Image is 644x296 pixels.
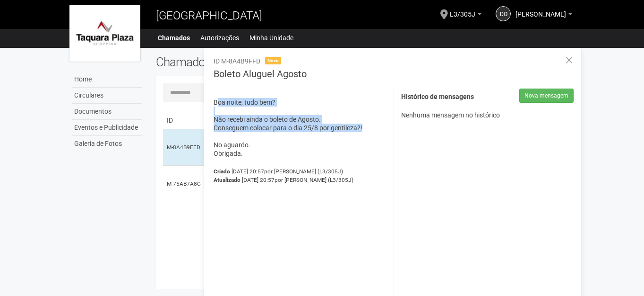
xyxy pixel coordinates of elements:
[69,5,140,62] img: logo.jpg
[401,111,574,119] p: Nenhuma mensagem no histórico
[264,168,343,175] span: por [PERSON_NAME] (L3/305J)
[496,6,511,21] a: DO
[214,177,240,183] strong: Atualizado
[519,89,574,103] button: Nova mensagem
[242,177,353,183] span: [DATE] 20:57
[515,1,566,18] span: Daiana Oliveira Pedreira
[200,31,239,45] a: Autorizações
[401,93,474,101] strong: Histórico de mensagens
[156,9,262,22] span: [GEOGRAPHIC_DATA]
[450,12,481,19] a: L3/305J
[214,98,386,158] p: Boa noite, tudo bem? Não recebi ainda o boleto de Agosto. Conseguem colocar para o dia 25/8 por g...
[163,166,206,202] td: M-75AB7A8C
[72,88,142,104] a: Circulares
[72,120,142,136] a: Eventos e Publicidade
[275,177,353,183] span: por [PERSON_NAME] (L3/305J)
[214,57,260,65] span: ID M-8A4B9FFD
[214,69,574,86] h3: Boleto Aluguel Agosto
[515,12,572,19] a: [PERSON_NAME]
[232,168,343,175] span: [DATE] 20:57
[72,72,142,88] a: Home
[163,112,206,129] td: ID
[249,31,293,45] a: Minha Unidade
[72,136,142,152] a: Galeria de Fotos
[163,129,206,166] td: M-8A4B9FFD
[450,1,475,18] span: L3/305J
[214,168,230,175] strong: Criado
[72,104,142,120] a: Documentos
[265,57,281,64] span: Novo
[158,31,190,45] a: Chamados
[156,55,322,69] h2: Chamados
